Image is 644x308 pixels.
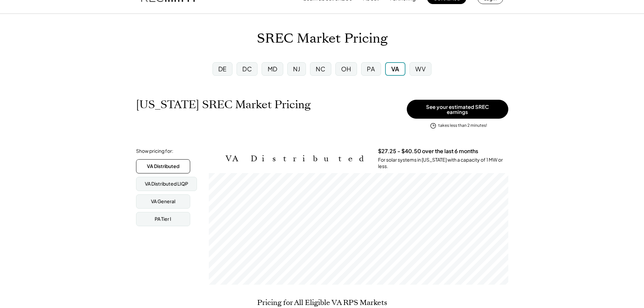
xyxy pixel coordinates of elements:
[226,154,368,164] h2: VA Distributed
[407,100,508,119] button: See your estimated SREC earnings
[378,148,478,155] h3: $27.25 - $40.50 over the last 6 months
[438,123,487,128] div: takes less than 2 minutes!
[257,31,387,47] h1: SREC Market Pricing
[136,148,173,155] div: Show pricing for:
[151,198,175,205] div: VA General
[218,65,227,73] div: DE
[257,298,387,307] h2: Pricing for All Eligible VA RPS Markets
[147,163,179,170] div: VA Distributed
[341,65,351,73] div: OH
[136,98,311,111] h1: [US_STATE] SREC Market Pricing
[155,216,171,222] div: PA Tier I
[242,65,252,73] div: DC
[268,65,277,73] div: MD
[367,65,375,73] div: PA
[145,181,188,187] div: VA Distributed LIQP
[415,65,426,73] div: WV
[391,65,399,73] div: VA
[378,157,508,170] div: For solar systems in [US_STATE] with a capacity of 1 MW or less.
[316,65,325,73] div: NC
[293,65,300,73] div: NJ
